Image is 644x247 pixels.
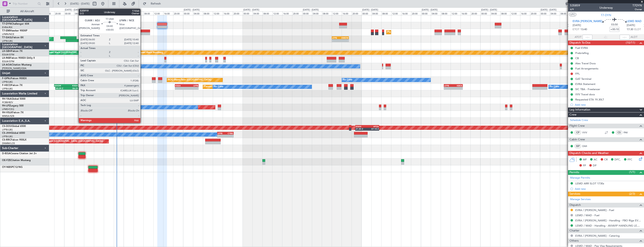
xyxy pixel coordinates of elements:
[575,182,604,185] div: LEMD ARR SLOT 1730z
[575,72,580,75] div: FPL
[44,11,54,15] div: 16:00
[550,11,560,15] div: 04:00
[187,84,198,87] div: LFPB
[575,35,581,39] span: ATOT
[2,98,25,100] a: 9H-YAAGlobal 5000
[575,67,598,70] div: Fuel Arrangements
[569,239,579,243] span: Others
[233,11,243,15] div: 20:00
[627,158,632,162] span: FFC
[74,11,84,15] div: 04:00
[352,11,362,15] div: 20:00
[575,93,595,96] div: VVV Travel docs
[253,11,263,15] div: 04:00
[431,11,441,15] div: 04:00
[65,8,81,12] div: [DATE] - [DATE]
[583,158,587,162] span: MF
[481,8,497,12] div: [DATE] - [DATE]
[2,139,11,141] span: CS-RRC
[2,115,14,118] a: WMSA/SZB
[569,124,585,128] span: Flight Crew
[2,87,13,90] a: LFPB/LBG
[2,77,27,80] a: F-GPNJFalcon 900EX
[342,11,352,15] div: 16:00
[225,132,233,135] div: CYBG
[137,50,163,56] div: Planned Maint Nurnberg
[2,57,10,59] span: LX-INB
[593,164,597,168] span: DP
[2,132,11,134] span: CS-JHH
[372,11,381,15] div: 04:00
[204,84,269,90] div: Planned Maint [GEOGRAPHIC_DATA] ([GEOGRAPHIC_DATA])
[569,137,585,142] span: Cabin Crew
[453,84,462,87] div: KBOS
[2,105,10,107] span: 9H-LPZ
[481,11,490,15] div: 00:00
[2,26,12,29] a: EVRA/RIX
[569,192,580,196] span: Services
[570,8,580,11] span: 6/9
[218,135,225,137] div: -
[626,41,635,45] span: (10/11)
[444,84,453,87] div: LFPB
[569,203,581,208] span: Dispatch
[575,77,591,81] div: GAT Terminal
[471,11,481,15] div: 20:00
[582,131,592,134] a: VVV
[421,11,431,15] div: 00:00
[575,187,642,191] div: Add new
[2,23,11,25] span: T7-DYN
[2,53,14,56] a: EDLW/DTM
[2,159,31,162] a: OE-FZECitation Mustang
[631,35,637,39] span: ALDT
[84,11,94,15] div: 08:00
[582,35,592,40] input: --:--
[570,176,590,180] a: Manage Permits
[153,11,163,15] div: 12:00
[163,11,173,15] div: 16:00
[540,11,550,15] div: 00:00
[594,158,597,162] span: AC
[601,13,611,17] span: T7-DYN
[2,135,13,138] a: LFPB/LBG
[451,11,461,15] div: 12:00
[569,13,576,16] button: UTC
[70,2,90,6] span: [DATE] - [DATE]
[2,50,22,53] a: LX-GBHFalcon 7X
[54,84,66,87] div: EGGW
[575,224,642,227] a: LEMD / MAD - Handling - AVIAVIP HANDLING LEMD /MAD
[2,139,26,141] a: CS-RRCFalcon 900LX
[213,11,223,15] div: 12:00
[168,77,211,83] div: AOG Maint Paris ([GEOGRAPHIC_DATA])
[54,11,64,15] div: 20:00
[2,125,26,128] a: CS-DOUGlobal 6500
[520,11,530,15] div: 16:00
[2,101,13,104] a: FCBB/BZV
[569,170,579,175] span: Permits
[2,80,13,84] a: LFPB/LBG
[263,11,272,15] div: 08:00
[490,11,500,15] div: 04:00
[367,128,379,130] div: 07:10 Z
[569,228,579,233] span: Charter
[441,11,451,15] div: 08:00
[5,8,45,15] button: All Aircraft
[223,11,233,15] div: 16:00
[381,11,391,15] div: 08:00
[124,11,134,15] div: 00:00
[461,11,471,15] div: 16:00
[569,107,590,112] span: Leg Information
[575,51,589,55] div: Prebriefing
[530,11,540,15] div: 20:00
[141,0,166,7] button: Refresh
[624,131,633,134] a: PAV
[2,36,24,39] a: T7-EAGLFalcon 8X
[218,132,225,135] div: LFPB
[614,158,621,162] span: DFC,
[391,11,401,15] div: 12:00
[64,11,74,15] div: 00:00
[13,1,36,7] input: Trip Number
[362,8,378,12] div: [DATE] - [DATE]
[147,2,165,5] span: Refresh
[627,19,642,24] span: LEMD MAD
